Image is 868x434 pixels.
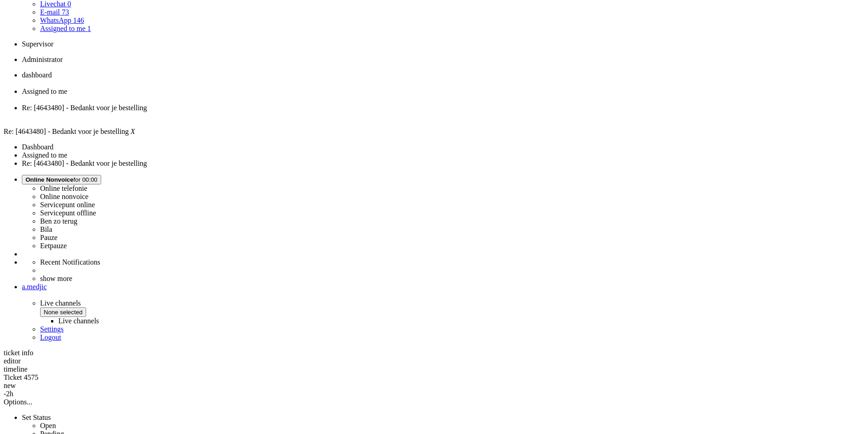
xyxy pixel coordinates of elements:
div: Close tab [22,79,864,87]
label: Servicepunt online [40,201,95,209]
div: Close tab [22,96,864,104]
li: Recent Notifications [40,258,864,266]
li: View [22,87,864,104]
label: Pauze [40,234,57,241]
li: Dashboard [22,143,864,151]
span: Open [40,422,56,429]
div: -2h [4,390,864,398]
span: 73 [62,8,69,16]
a: E-mail 73 [40,8,69,16]
a: Assigned to me 1 [40,25,91,32]
span: None selected [44,309,82,316]
label: Eetpauze [40,242,67,250]
span: Live channels [40,299,864,325]
i: X [131,128,135,135]
span: Re: [4643480] - Bedankt voor je bestelling [4,128,129,135]
div: timeline [4,365,864,373]
a: WhatsApp 146 [40,16,84,24]
label: Servicepunt offline [40,209,96,217]
div: Options... [4,398,864,406]
li: 4575 [22,104,864,120]
button: Online Nonvoicefor 00:00 [22,175,101,184]
a: show more [40,275,72,282]
li: Supervisor [22,40,864,48]
a: Logout [40,333,61,341]
div: editor [4,357,864,365]
label: Online nonvoice [40,193,88,200]
span: Set Status [22,414,51,421]
label: Ben zo terug [40,217,77,225]
span: Online Nonvoice [26,176,73,183]
div: ticket info [4,349,864,357]
li: Re: [4643480] - Bedankt voor je bestelling [22,159,864,168]
li: Dashboard [22,71,864,87]
body: Rich Text Area. Press ALT-0 for help. [4,4,133,40]
button: None selected [40,307,86,317]
span: WhatsApp [40,16,71,24]
li: Assigned to me [22,151,864,159]
div: new [4,382,864,390]
li: Online Nonvoicefor 00:00 Online telefonieOnline nonvoiceServicepunt onlineServicepunt offlineBen ... [22,175,864,250]
span: Assigned to me [22,87,67,95]
span: 146 [73,16,84,24]
label: Online telefonie [40,184,87,192]
span: E-mail [40,8,60,16]
li: Open [40,422,864,430]
div: Ticket 4575 [4,373,864,382]
span: Re: [4643480] - Bedankt voor je bestelling [22,104,147,112]
span: dashboard [22,71,52,79]
span: for 00:00 [26,176,98,183]
a: a.medjic [22,283,864,291]
span: Assigned to me [40,25,86,32]
label: Bila [40,225,52,233]
span: 1 [87,25,91,32]
li: Administrator [22,56,864,64]
div: Close tab [22,112,864,120]
label: Live channels [58,317,99,325]
a: Settings [40,325,64,333]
